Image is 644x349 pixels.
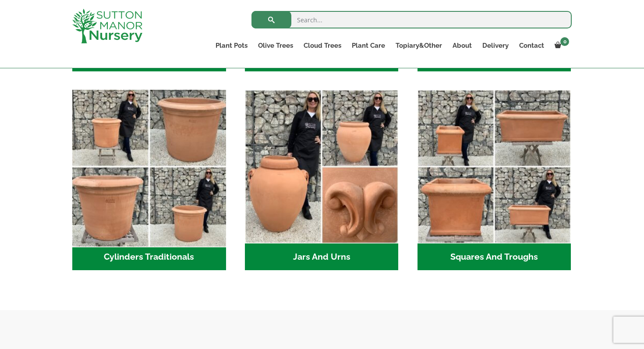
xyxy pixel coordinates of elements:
img: Jars And Urns [245,90,399,243]
a: Contact [514,39,549,52]
h2: Squares And Troughs [418,243,571,271]
h2: Cylinders Traditionals [72,243,226,271]
a: Plant Pots [210,39,253,52]
span: 0 [560,37,569,46]
a: Cloud Trees [298,39,347,52]
a: Visit product category Squares And Troughs [418,90,571,270]
a: Plant Care [347,39,390,52]
a: Olive Trees [253,39,298,52]
img: logo [72,9,142,43]
img: Cylinders Traditionals [68,86,230,247]
a: Delivery [477,39,514,52]
a: Visit product category Jars And Urns [245,90,399,270]
a: 0 [549,39,572,52]
input: Search... [251,11,572,28]
a: Visit product category Cylinders Traditionals [72,90,226,270]
a: Topiary&Other [390,39,447,52]
a: About [447,39,477,52]
h2: Jars And Urns [245,243,399,271]
img: Squares And Troughs [418,90,571,243]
